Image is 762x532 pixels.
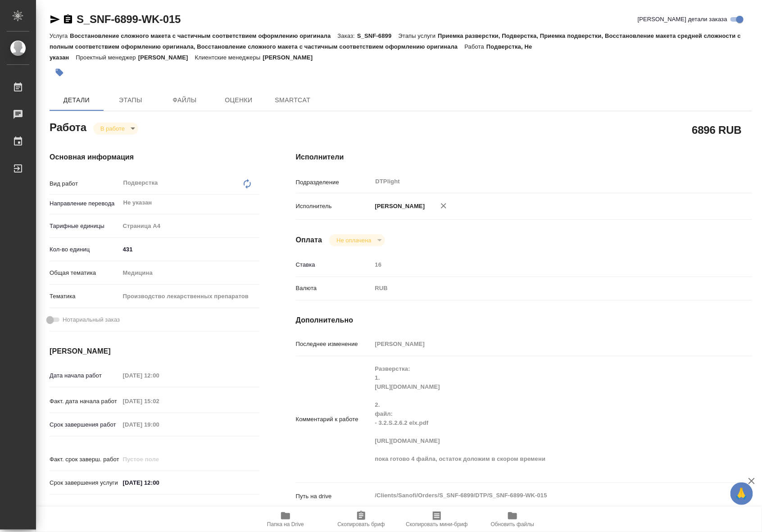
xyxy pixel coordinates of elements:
p: Клиентские менеджеры [195,54,263,61]
button: Скопировать бриф [323,507,399,532]
div: RUB [372,281,714,296]
input: ✎ Введи что-нибудь [120,476,199,489]
input: Пустое поле [120,418,199,431]
p: Направление перевода [50,199,120,208]
textarea: Разверстка: 1. [URL][DOMAIN_NAME] 2. файл: - 3.2.S.2.6.2 elx.pdf [URL][DOMAIN_NAME] пока готово 4... [372,361,714,476]
span: [PERSON_NAME] детали заказа [638,15,727,24]
a: S_SNF-6899-WK-015 [77,13,181,25]
p: Тарифные единицы [50,222,120,231]
span: Нотариальный заказ [63,315,120,324]
p: Валюта [296,284,372,293]
h4: Основная информация [50,152,260,163]
span: Оценки [217,95,260,106]
p: [PERSON_NAME] [263,54,319,61]
button: Скопировать ссылку для ЯМессенджера [50,14,60,25]
span: Файлы [163,95,206,106]
p: Вид работ [50,179,120,188]
p: Исполнитель [296,202,372,211]
p: Тематика [50,292,120,301]
h4: Оплата [296,235,322,246]
button: Обновить файлы [475,507,550,532]
p: Последнее изменение [296,340,372,349]
p: Заказ: [338,32,357,39]
p: Проектный менеджер [76,54,138,61]
p: Срок завершения работ [50,420,120,429]
p: Факт. срок заверш. работ [50,455,120,464]
input: Пустое поле [372,258,714,271]
span: Этапы [109,95,152,106]
div: В работе [329,234,385,246]
span: Папка на Drive [267,521,304,527]
div: Производство лекарственных препаратов [120,289,260,304]
button: Папка на Drive [248,507,323,532]
input: Пустое поле [120,453,199,466]
input: Пустое поле [120,395,199,408]
p: Этапы услуги [399,32,438,39]
button: В работе [98,125,127,132]
button: Скопировать мини-бриф [399,507,475,532]
button: Удалить исполнителя [434,196,454,216]
h2: 6896 RUB [692,122,742,137]
p: Общая тематика [50,268,120,277]
span: Обновить файлы [491,521,535,527]
p: Услуга [50,32,70,39]
p: S_SNF-6899 [357,32,399,39]
p: Восстановление сложного макета с частичным соответствием оформлению оригинала [70,32,337,39]
p: Кол-во единиц [50,245,120,254]
span: Детали [55,95,98,106]
button: Не оплачена [334,236,374,244]
textarea: /Clients/Sanofi/Orders/S_SNF-6899/DTP/S_SNF-6899-WK-015 [372,488,714,503]
h2: Работа [50,118,86,135]
button: Скопировать ссылку [63,14,73,25]
p: [PERSON_NAME] [138,54,195,61]
button: Добавить тэг [50,63,69,82]
span: SmartCat [271,95,314,106]
p: [PERSON_NAME] [372,202,425,211]
p: Работа [465,43,487,50]
p: Факт. дата начала работ [50,397,120,406]
input: ✎ Введи что-нибудь [120,243,260,256]
div: В работе [93,123,138,135]
p: Ставка [296,260,372,269]
button: 🙏 [730,482,753,505]
h4: Дополнительно [296,315,752,326]
p: Путь на drive [296,492,372,501]
span: Скопировать бриф [337,521,385,527]
p: Комментарий к работе [296,415,372,424]
div: Страница А4 [120,218,260,234]
h4: Исполнители [296,152,752,163]
span: Скопировать мини-бриф [406,521,467,527]
p: Срок завершения услуги [50,478,120,487]
p: Подразделение [296,178,372,187]
span: 🙏 [734,484,749,503]
input: Пустое поле [372,337,714,350]
h4: [PERSON_NAME] [50,346,260,357]
div: Медицина [120,265,260,281]
p: Дата начала работ [50,371,120,380]
input: Пустое поле [120,369,199,382]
